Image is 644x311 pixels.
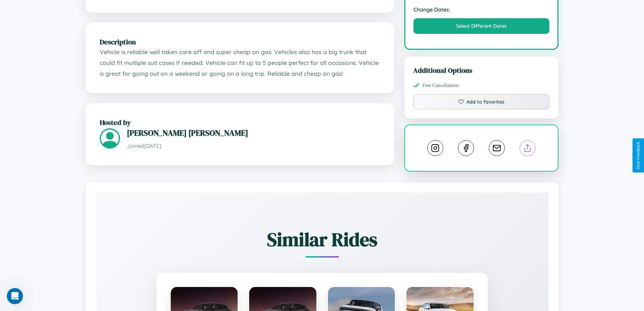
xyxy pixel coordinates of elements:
p: Joined [DATE] [127,141,380,151]
h3: Additional Options [413,65,550,75]
button: Add to favorites [413,94,550,110]
iframe: Intercom live chat [7,288,23,304]
h2: Description [100,37,380,47]
h2: Similar Rides [119,226,525,252]
h3: [PERSON_NAME] [PERSON_NAME] [127,127,380,138]
button: Select Different Dates [413,18,550,34]
span: Free Cancellations [423,83,459,88]
strong: Change Dates: [413,6,550,13]
h2: Hosted by [100,117,380,127]
div: Give Feedback [636,142,641,169]
p: Vehicle is reliable well taken care off and super cheap on gas. Vehicles also has a big trunk tha... [100,47,380,79]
